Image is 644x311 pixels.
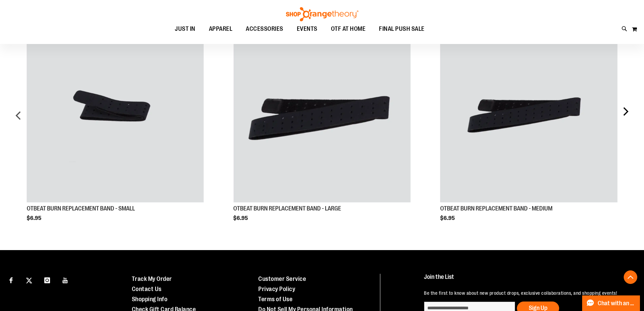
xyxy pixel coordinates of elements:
[5,274,17,286] a: Visit our Facebook page
[324,21,373,37] a: OTF AT HOME
[27,25,204,203] a: Product Page Link
[258,296,292,303] a: Terms of Use
[624,270,637,284] button: Back To Top
[27,215,42,221] span: $6.95
[297,21,317,37] span: EVENTS
[440,25,617,203] a: Product Page Link
[246,21,283,37] span: ACCESSORIES
[27,205,135,212] a: OTBEAT BURN REPLACEMENT BAND - SMALL
[233,25,410,202] img: OTBEAT BURN REPLACEMENT BAND - LARGE
[331,21,366,37] span: OTF AT HOME
[285,7,359,21] img: Shop Orangetheory
[619,15,632,221] div: next
[258,275,306,282] a: Customer Service
[59,274,71,286] a: Visit our Youtube page
[23,274,35,286] a: Visit our X page
[41,274,53,286] a: Visit our Instagram page
[290,21,324,37] a: EVENTS
[209,21,233,37] span: APPAREL
[168,21,202,37] a: JUST IN
[132,296,168,303] a: Shopping Info
[372,21,431,37] a: FINAL PUSH SALE
[26,277,32,284] img: Twitter
[233,25,410,203] a: Product Page Link
[440,215,456,221] span: $6.95
[598,300,636,307] span: Chat with an Expert
[440,25,617,202] img: OTBEAT BURN REPLACEMENT BAND - MEDIUM
[27,25,204,202] img: OTBEAT BURN REPLACEMENT BAND - SMALL
[132,275,172,282] a: Track My Order
[424,290,628,296] p: Be the first to know about new product drops, exclusive collaborations, and shopping events!
[424,274,628,286] h4: Join the List
[202,21,239,37] a: APPAREL
[12,15,25,221] div: prev
[175,21,195,37] span: JUST IN
[239,21,290,37] a: ACCESSORIES
[379,21,425,37] span: FINAL PUSH SALE
[132,286,162,292] a: Contact Us
[258,286,295,292] a: Privacy Policy
[233,215,249,221] span: $6.95
[233,205,341,212] a: OTBEAT BURN REPLACEMENT BAND - LARGE
[582,295,640,311] button: Chat with an Expert
[440,205,552,212] a: OTBEAT BURN REPLACEMENT BAND - MEDIUM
